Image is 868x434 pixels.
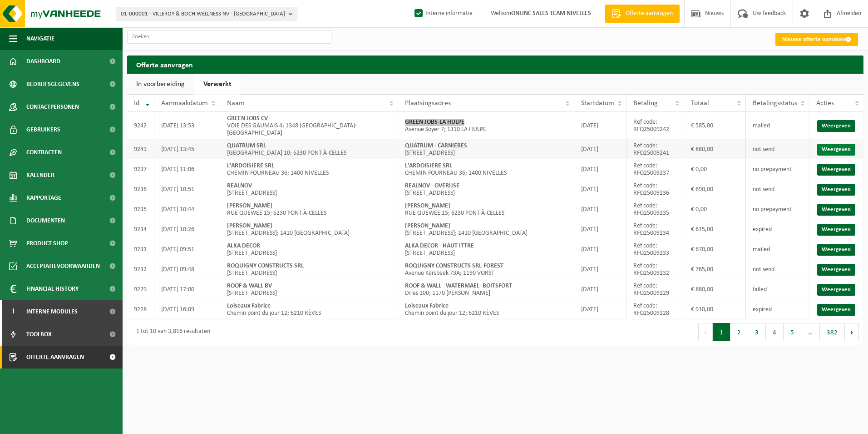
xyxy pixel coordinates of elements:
[626,139,684,159] td: Ref code: RFQ25009241
[684,112,746,139] td: € 585,00
[405,242,474,249] strong: ALKA DECOR - HAUT ITTRE
[9,300,17,323] span: I
[194,74,241,95] a: Verwerkt
[405,100,451,107] span: Plaatsingsadres
[691,100,709,107] span: Totaal
[398,159,574,179] td: CHEMIN FOURNEAU 36; 1400 NIVELLES
[26,209,65,232] span: Documenten
[753,306,772,313] span: expired
[753,226,772,233] span: expired
[405,222,450,229] strong: [PERSON_NAME]
[684,199,746,219] td: € 0,00
[26,255,100,278] span: Acceptatievoorwaarden
[574,159,626,179] td: [DATE]
[581,100,614,107] span: Startdatum
[684,239,746,259] td: € 670,00
[817,184,855,196] a: Weergeven
[684,159,746,179] td: € 0,00
[574,179,626,199] td: [DATE]
[26,73,79,96] span: Bedrijfsgegevens
[748,323,766,341] button: 3
[753,246,770,253] span: mailed
[220,259,398,279] td: [STREET_ADDRESS]
[127,30,331,44] input: Zoeken
[816,100,834,107] span: Acties
[220,199,398,219] td: RUE QUEWEE 15; 6230 PONT-À-CELLES
[220,279,398,299] td: [STREET_ADDRESS]
[684,279,746,299] td: € 880,00
[605,5,680,23] a: Offerte aanvragen
[26,141,62,164] span: Contracten
[227,100,245,107] span: Naam
[154,279,220,299] td: [DATE] 17:00
[154,219,220,239] td: [DATE] 10:26
[127,259,154,279] td: 9232
[820,323,845,341] button: 382
[753,122,770,129] span: mailed
[26,118,60,141] span: Gebruikers
[801,323,820,341] span: …
[127,159,154,179] td: 9237
[220,159,398,179] td: CHEMIN FOURNEAU 36; 1400 NIVELLES
[227,262,304,269] strong: ROQUIGNY CONSTRUCTS SRL
[574,219,626,239] td: [DATE]
[227,283,272,289] strong: ROOF & WALL BV
[127,56,863,73] h2: Offerte aanvragen
[161,100,208,107] span: Aanmaakdatum
[766,323,784,341] button: 4
[574,199,626,219] td: [DATE]
[626,179,684,199] td: Ref code: RFQ25009236
[623,9,675,18] span: Offerte aanvragen
[817,164,855,176] a: Weergeven
[227,142,266,149] strong: QUATRUM SRL
[127,139,154,159] td: 9241
[220,299,398,319] td: Chemin point du jour 12; 6210 RÈVES
[817,304,855,316] a: Weergeven
[753,166,792,173] span: no prepayment
[127,112,154,139] td: 9242
[405,303,449,309] strong: Loiseaux Fabrice
[26,96,79,118] span: Contactpersonen
[220,219,398,239] td: [STREET_ADDRESS]; 1410 [GEOGRAPHIC_DATA]
[398,239,574,259] td: [STREET_ADDRESS]
[684,299,746,319] td: € 910,00
[132,324,210,340] div: 1 tot 10 van 3,816 resultaten
[26,164,54,187] span: Kalender
[413,7,473,20] label: Interne informatie
[684,179,746,199] td: € 690,00
[227,303,271,309] strong: Loiseaux Fabrice
[154,239,220,259] td: [DATE] 09:51
[26,278,79,300] span: Financial History
[220,139,398,159] td: [GEOGRAPHIC_DATA] 10; 6230 PONT-À-CELLES
[817,204,855,216] a: Weergeven
[154,139,220,159] td: [DATE] 13:45
[817,264,855,276] a: Weergeven
[817,120,855,132] a: Weergeven
[626,299,684,319] td: Ref code: RFQ25009228
[127,299,154,319] td: 9228
[134,100,139,107] span: Id
[398,219,574,239] td: [STREET_ADDRESS]; 1410 [GEOGRAPHIC_DATA]
[405,283,512,289] strong: ROOF & WALL - WATERMAEL- BOITSFORT
[154,299,220,319] td: [DATE] 16:09
[26,27,54,50] span: Navigatie
[127,199,154,219] td: 9235
[154,112,220,139] td: [DATE] 13:53
[154,179,220,199] td: [DATE] 10:51
[405,262,503,269] strong: ROQUIGNY CONSTRUCTS SRL-FOREST
[405,202,450,209] strong: [PERSON_NAME]
[154,259,220,279] td: [DATE] 09:48
[626,159,684,179] td: Ref code: RFQ25009237
[817,144,855,156] a: Weergeven
[684,139,746,159] td: € 880,00
[753,100,797,107] span: Betalingsstatus
[626,199,684,219] td: Ref code: RFQ25009235
[626,259,684,279] td: Ref code: RFQ25009232
[227,115,268,122] strong: GREEN JOBS CV
[753,146,774,153] span: not send
[227,202,272,209] strong: [PERSON_NAME]
[574,112,626,139] td: [DATE]
[574,239,626,259] td: [DATE]
[26,300,78,323] span: Interne modules
[753,286,767,293] span: failed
